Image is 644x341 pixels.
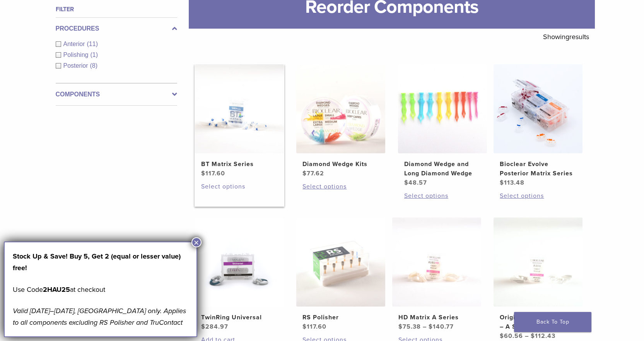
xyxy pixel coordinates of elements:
span: Anterior [63,41,87,47]
label: Procedures [56,24,177,33]
bdi: 284.97 [201,323,228,331]
bdi: 140.77 [429,323,454,331]
span: $ [500,179,504,187]
a: Select options for “Diamond Wedge and Long Diamond Wedge” [404,191,481,200]
bdi: 117.60 [201,170,225,177]
h2: BT Matrix Series [201,159,278,169]
span: (8) [90,62,98,69]
a: Original Anterior Matrix - A SeriesOriginal Anterior Matrix – A Series [493,218,583,341]
span: (11) [87,41,98,47]
span: $ [201,170,205,177]
span: – [525,332,529,340]
h2: HD Matrix A Series [398,313,475,322]
bdi: 117.60 [302,323,326,331]
span: $ [531,332,535,340]
bdi: 75.38 [398,323,421,331]
bdi: 48.57 [404,179,427,187]
span: – [423,323,427,331]
span: $ [398,323,403,331]
em: Valid [DATE]–[DATE], [GEOGRAPHIC_DATA] only. Applies to all components excluding RS Polisher and ... [13,307,186,327]
a: Select options for “BT Matrix Series” [201,182,278,191]
a: Select options for “Bioclear Evolve Posterior Matrix Series” [500,191,576,200]
img: BT Matrix Series [195,64,284,153]
strong: Stock Up & Save! Buy 5, Get 2 (equal or lesser value) free! [13,252,181,272]
h2: Diamond Wedge Kits [302,159,379,169]
h4: Filter [56,5,177,14]
p: Use Code at checkout [13,284,188,295]
span: $ [429,323,433,331]
bdi: 77.62 [302,170,324,177]
a: TwinRing UniversalTwinRing Universal $284.97 [195,218,285,331]
bdi: 113.48 [500,179,524,187]
img: Original Anterior Matrix - A Series [494,218,583,307]
bdi: 112.43 [531,332,555,340]
img: RS Polisher [296,218,385,307]
h2: TwinRing Universal [201,313,278,322]
label: Components [56,90,177,99]
a: Select options for “Diamond Wedge Kits” [302,182,379,191]
a: Bioclear Evolve Posterior Matrix SeriesBioclear Evolve Posterior Matrix Series $113.48 [493,64,583,187]
a: Diamond Wedge and Long Diamond WedgeDiamond Wedge and Long Diamond Wedge $48.57 [398,64,488,187]
span: Polishing [63,51,91,58]
span: Posterior [63,62,90,69]
strong: 2HAU25 [43,285,70,294]
h2: Bioclear Evolve Posterior Matrix Series [500,159,576,178]
button: Close [191,237,202,247]
h2: RS Polisher [302,313,379,322]
img: Bioclear Evolve Posterior Matrix Series [494,64,583,153]
h2: Original Anterior Matrix – A Series [500,313,576,331]
span: $ [302,323,307,331]
span: $ [404,179,408,187]
a: Back To Top [514,312,591,332]
span: $ [302,170,307,177]
p: Showing results [543,29,589,45]
h2: Diamond Wedge and Long Diamond Wedge [404,159,481,178]
span: (1) [90,51,98,58]
bdi: 60.56 [500,332,523,340]
a: RS PolisherRS Polisher $117.60 [296,218,386,331]
img: HD Matrix A Series [392,218,481,307]
a: HD Matrix A SeriesHD Matrix A Series [392,218,482,331]
img: TwinRing Universal [195,218,284,307]
img: Diamond Wedge and Long Diamond Wedge [398,64,487,153]
a: BT Matrix SeriesBT Matrix Series $117.60 [195,64,285,178]
span: $ [201,323,205,331]
img: Diamond Wedge Kits [296,64,385,153]
a: Diamond Wedge KitsDiamond Wedge Kits $77.62 [296,64,386,178]
span: $ [500,332,504,340]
